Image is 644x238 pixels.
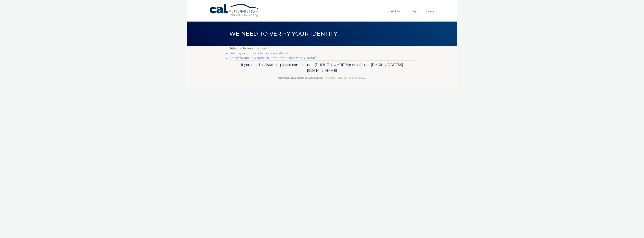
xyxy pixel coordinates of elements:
p: Select a delivery method: [229,46,415,51]
p: - All Rights Reserved - Copyright 2025 [232,76,412,80]
span: We need to verify your identity [229,30,337,37]
a: Text my security code to xxx-xxx-5200 [229,51,288,55]
a: Logout [426,8,435,14]
a: Cal Automotive [209,4,260,17]
a: Dashboard [388,8,403,14]
a: FAQ's [411,8,418,14]
span: [PHONE_NUMBER] [315,63,348,67]
p: If you need assistance, please contact us at: or email us at [232,62,412,74]
strong: Cal Automotive Certified Auto Leasing [278,76,323,79]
